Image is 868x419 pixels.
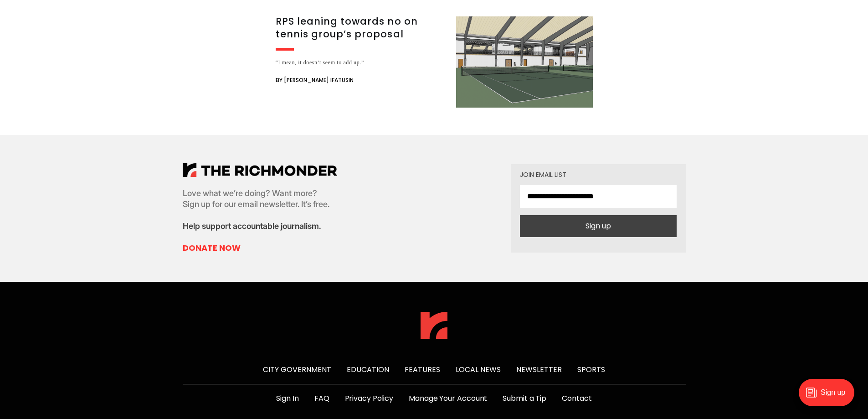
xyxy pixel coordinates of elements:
p: Love what we’re doing? Want more? Sign up for our email newsletter. It’s free. [183,188,337,210]
a: Donate Now [183,243,337,253]
div: “I mean, it doesn’t seem to add up.” [276,58,445,67]
img: The Richmonder [421,312,447,339]
a: Sports [577,364,605,375]
a: City Government [263,364,331,375]
p: Help support accountable journalism. [183,221,337,232]
a: Newsletter [516,364,562,375]
div: Join email list [520,171,677,178]
a: Manage Your Account [409,393,487,404]
a: FAQ [314,393,329,404]
a: Local News [456,364,501,375]
a: RPS leaning towards no on tennis group’s proposal “I mean, it doesn’t seem to add up.” By [PERSON... [276,16,593,108]
a: Education [347,364,389,375]
span: By [PERSON_NAME] Ifatusin [276,75,354,86]
a: Submit a Tip [503,393,546,404]
img: The Richmonder Logo [183,163,337,177]
button: Sign up [520,215,677,237]
a: Sign In [276,393,298,404]
iframe: portal-trigger [791,374,868,419]
a: Features [405,364,440,375]
a: Privacy Policy [345,393,394,404]
a: Contact [562,393,591,404]
h3: RPS leaning towards no on tennis group’s proposal [276,15,445,41]
img: RPS leaning towards no on tennis group’s proposal [456,16,593,108]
